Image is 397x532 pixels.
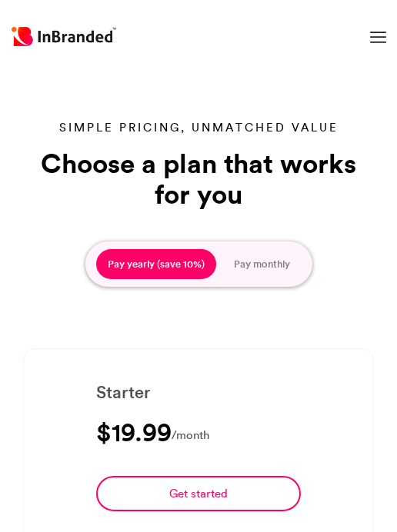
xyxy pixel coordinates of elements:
[23,148,374,211] h1: Choose a plan that works for you
[12,27,116,46] img: Inbranded
[96,249,216,280] button: Pay yearly (save 10%)
[222,249,302,280] button: Pay monthly
[172,426,209,445] span: /month
[96,380,301,404] h6: Starter
[96,420,172,444] h3: $19.99
[96,476,301,511] a: Get started
[23,119,374,136] p: Simple pricing, unmatched value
